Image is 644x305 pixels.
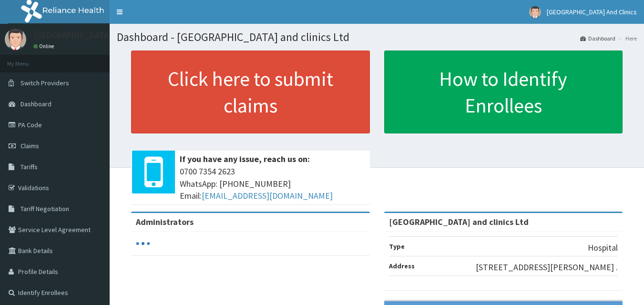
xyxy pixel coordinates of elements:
[136,236,150,251] svg: audio-loading
[588,242,618,254] p: Hospital
[33,31,154,40] p: [GEOGRAPHIC_DATA] And Clinics
[20,204,69,213] span: Tariff Negotiation
[389,216,529,227] strong: [GEOGRAPHIC_DATA] and clinics Ltd
[202,190,333,201] a: [EMAIL_ADDRESS][DOMAIN_NAME]
[20,100,51,108] span: Dashboard
[476,261,618,274] p: [STREET_ADDRESS][PERSON_NAME] .
[131,51,370,133] a: Click here to submit claims
[180,165,365,202] span: 0700 7354 2623 WhatsApp: [PHONE_NUMBER] Email:
[580,34,615,42] a: Dashboard
[5,29,26,50] img: User Image
[384,51,623,133] a: How to Identify Enrollees
[180,153,310,164] b: If you have any issue, reach us on:
[389,262,415,270] b: Address
[20,142,39,150] span: Claims
[33,43,56,50] a: Online
[117,31,637,43] h1: Dashboard - [GEOGRAPHIC_DATA] and clinics Ltd
[20,79,69,87] span: Switch Providers
[20,163,38,171] span: Tariffs
[389,242,405,251] b: Type
[616,34,637,42] li: Here
[529,6,541,18] img: User Image
[136,216,194,227] b: Administrators
[547,8,637,16] span: [GEOGRAPHIC_DATA] And Clinics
